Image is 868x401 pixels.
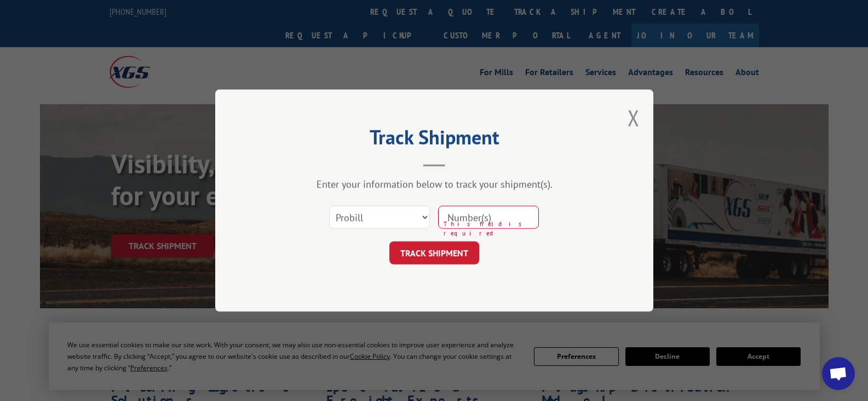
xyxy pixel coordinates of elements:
[444,219,539,238] span: This field is required
[270,178,599,190] div: Enter your information below to track your shipment(s).
[822,357,855,390] div: Open chat
[628,103,640,132] button: Close modal
[270,129,599,150] h2: Track Shipment
[438,206,539,229] input: Number(s)
[389,241,479,264] button: TRACK SHIPMENT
